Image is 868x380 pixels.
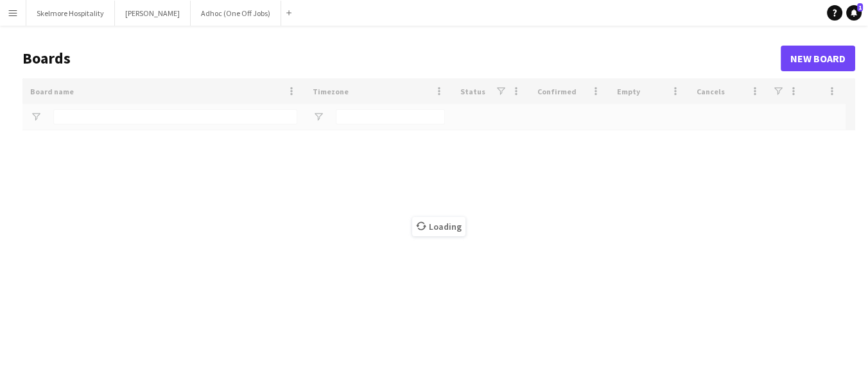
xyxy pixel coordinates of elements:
span: 1 [857,3,863,12]
span: Loading [412,217,465,236]
button: [PERSON_NAME] [115,1,191,26]
a: New Board [781,46,855,71]
button: Adhoc (One Off Jobs) [191,1,281,26]
h1: Boards [22,49,781,68]
button: Skelmore Hospitality [26,1,115,26]
a: 1 [846,5,862,21]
